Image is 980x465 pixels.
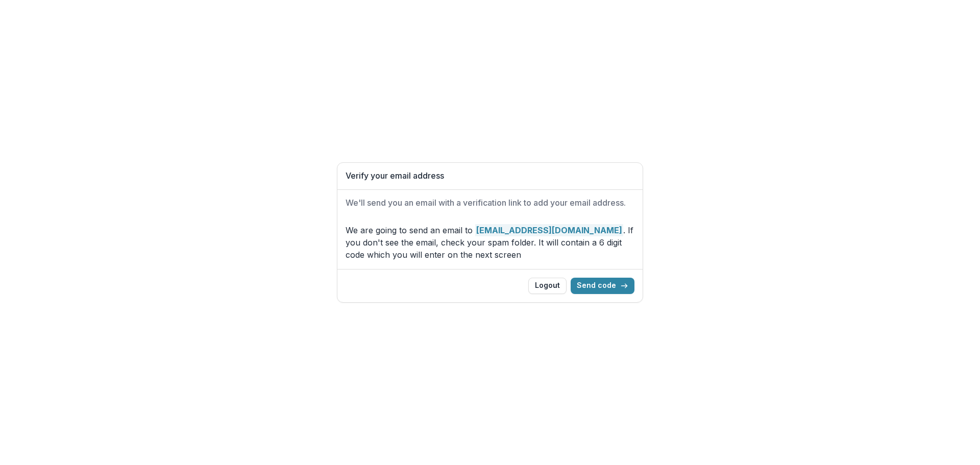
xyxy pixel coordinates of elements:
button: Logout [528,278,567,294]
h1: Verify your email address [346,171,634,181]
strong: [EMAIL_ADDRESS][DOMAIN_NAME] [475,224,623,236]
button: Send code [571,278,634,294]
h2: We'll send you an email with a verification link to add your email address. [346,198,634,208]
p: We are going to send an email to . If you don't see the email, check your spam folder. It will co... [346,224,634,261]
